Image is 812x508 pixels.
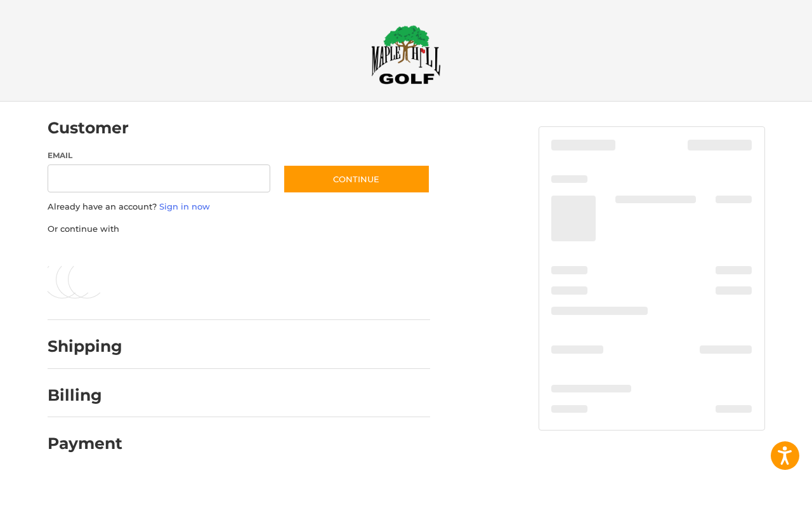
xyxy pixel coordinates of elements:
[283,164,430,194] button: Continue
[371,25,441,84] img: Maple Hill Golf
[48,337,122,356] h2: Shipping
[48,150,271,161] label: Email
[159,201,210,211] a: Sign in now
[48,385,122,405] h2: Billing
[48,118,129,138] h2: Customer
[48,223,430,236] p: Or continue with
[48,201,430,213] p: Already have an account?
[48,434,122,453] h2: Payment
